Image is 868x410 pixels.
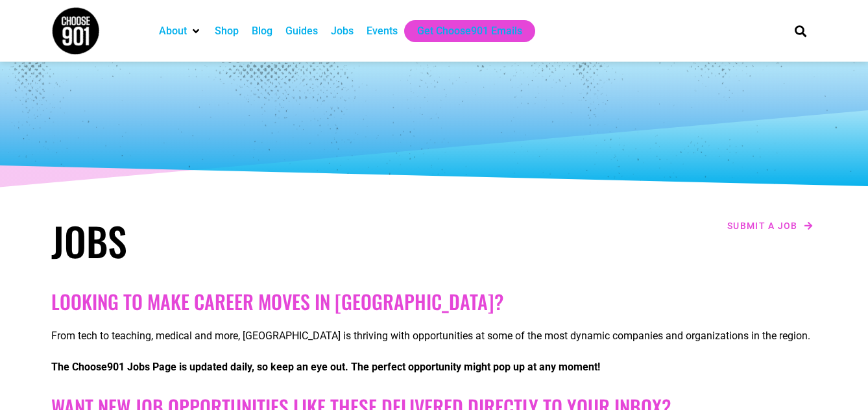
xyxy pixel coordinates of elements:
[51,328,817,344] p: From tech to teaching, medical and more, [GEOGRAPHIC_DATA] is thriving with opportunities at some...
[723,217,817,234] a: Submit a job
[159,23,187,39] a: About
[252,23,272,39] a: Blog
[331,23,354,39] a: Jobs
[51,217,428,264] h1: Jobs
[51,290,817,313] h2: Looking to make career moves in [GEOGRAPHIC_DATA]?
[367,23,398,39] a: Events
[152,20,208,42] div: About
[727,221,798,230] span: Submit a job
[51,361,600,373] strong: The Choose901 Jobs Page is updated daily, so keep an eye out. The perfect opportunity might pop u...
[417,23,522,39] a: Get Choose901 Emails
[285,23,318,39] a: Guides
[790,20,812,42] div: Search
[215,23,239,39] a: Shop
[152,20,773,42] nav: Main nav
